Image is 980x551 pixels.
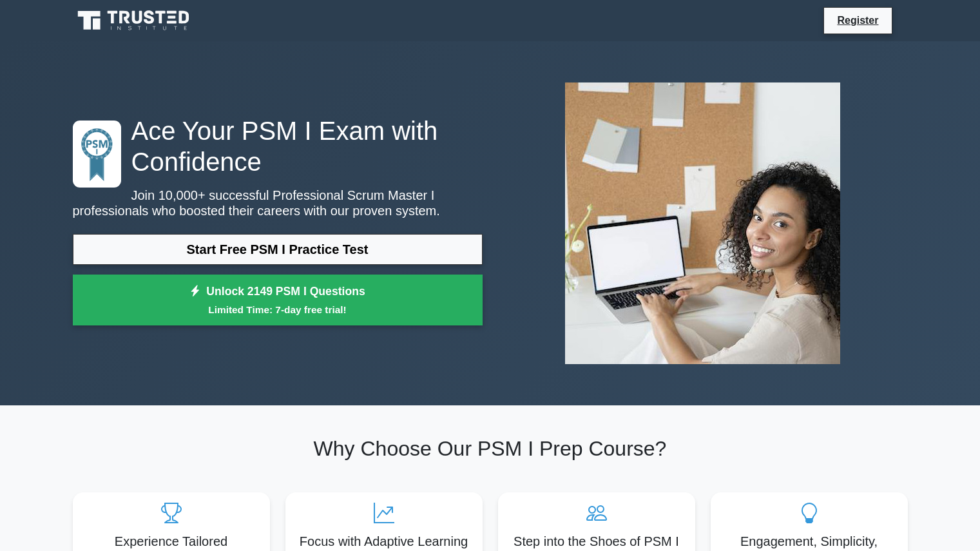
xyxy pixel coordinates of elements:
h1: Ace Your PSM I Exam with Confidence [73,115,483,177]
a: Register [829,12,886,28]
h5: Focus with Adaptive Learning [296,534,472,549]
h2: Why Choose Our PSM I Prep Course? [73,436,908,461]
a: Unlock 2149 PSM I QuestionsLimited Time: 7-day free trial! [73,275,483,326]
p: Join 10,000+ successful Professional Scrum Master I professionals who boosted their careers with ... [73,188,483,218]
a: Start Free PSM I Practice Test [73,234,483,265]
small: Limited Time: 7-day free trial! [89,302,466,317]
